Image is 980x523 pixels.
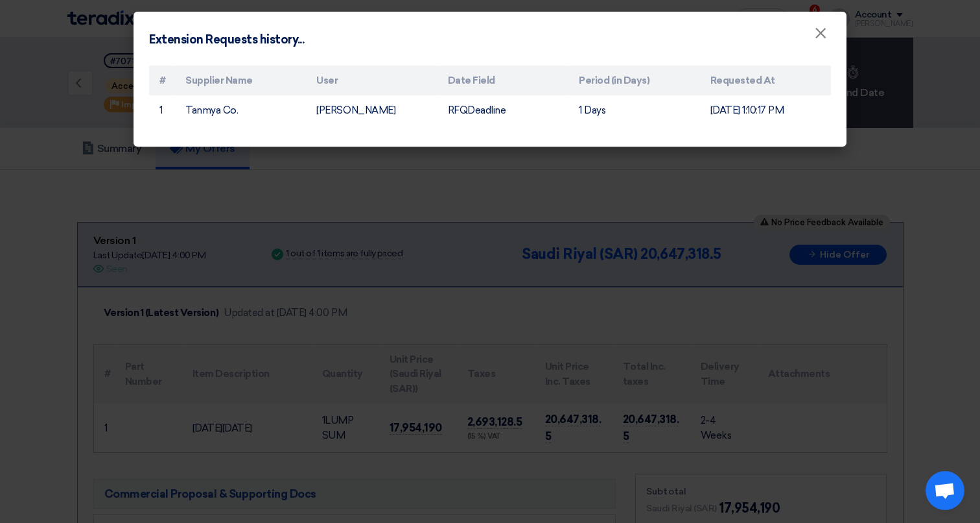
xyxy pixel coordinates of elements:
th: Requested At [700,66,831,96]
td: 1 Days [568,95,699,126]
a: Open chat [926,471,964,510]
th: Date Field [437,66,568,96]
td: RFQDeadline [437,95,568,126]
td: 1 [149,95,175,126]
td: [PERSON_NAME] [306,95,437,126]
th: Period (in Days) [568,66,699,96]
span: × [814,23,827,49]
th: Supplier Name [175,66,306,96]
h4: Extension Requests history... [149,31,304,49]
th: # [149,66,175,96]
button: Close [804,21,837,47]
td: Tanmya Co. [175,95,306,126]
th: User [306,66,437,96]
td: [DATE] 1:10:17 PM [700,95,831,126]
